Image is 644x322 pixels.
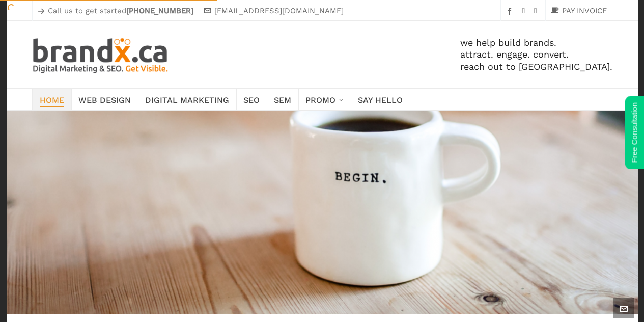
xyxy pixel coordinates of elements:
[522,7,528,15] a: instagram
[236,89,267,110] a: SEO
[305,92,335,106] span: Promo
[145,92,229,106] span: Digital Marketing
[40,92,64,106] span: Home
[32,89,72,110] a: Home
[78,92,131,106] span: Web Design
[298,89,351,110] a: Promo
[138,89,237,110] a: Digital Marketing
[170,21,612,88] div: we help build brands. attract. engage. convert. reach out to [GEOGRAPHIC_DATA].
[267,89,299,110] a: SEM
[534,7,540,15] a: twitter
[274,92,291,106] span: SEM
[243,92,260,106] span: SEO
[126,6,193,15] strong: [PHONE_NUMBER]
[506,7,516,15] a: facebook
[358,92,403,106] span: Say Hello
[71,89,138,110] a: Web Design
[551,5,607,17] a: PAY INVOICE
[32,36,170,73] img: Edmonton SEO. SEM. Web Design. Print. Brandx Digital Marketing & SEO
[351,89,410,110] a: Say Hello
[204,5,344,17] a: [EMAIL_ADDRESS][DOMAIN_NAME]
[38,5,193,17] p: Call us to get started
